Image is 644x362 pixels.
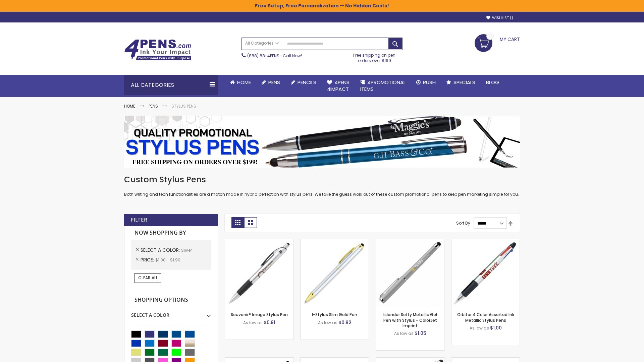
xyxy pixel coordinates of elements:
[242,38,282,49] a: All Categories
[141,256,155,263] span: Price
[376,239,444,244] a: Islander Softy Metallic Gel Pen with Stylus - ColorJet Imprint-Silver
[124,174,520,185] h1: Custom Stylus Pens
[394,330,414,336] span: As low as
[486,79,499,86] span: Blog
[312,312,357,317] a: I-Stylus Slim Gold Pen
[256,75,285,90] a: Pens
[124,75,218,95] div: All Categories
[124,174,520,197] div: Both writing and tech functionalities are a match made in hybrid perfection with stylus pens. We ...
[470,325,489,331] span: As low as
[247,53,302,59] span: - Call Now!
[451,239,520,244] a: Orbitor 4 Color Assorted Ink Metallic Stylus Pens-Silver
[456,220,470,226] label: Sort By
[298,79,316,86] span: Pencils
[131,226,211,240] strong: Now Shopping by
[411,75,441,90] a: Rush
[301,239,369,307] img: I-Stylus-Slim-Gold-Silver
[346,50,403,63] div: Free shipping on pen orders over $199
[268,79,280,86] span: Pens
[285,75,322,90] a: Pencils
[131,216,147,224] strong: Filter
[318,320,337,325] span: As low as
[231,312,288,317] a: Souvenir® Image Stylus Pen
[490,324,502,331] span: $1.00
[124,39,191,61] img: 4Pens Custom Pens and Promotional Products
[441,75,481,90] a: Specials
[355,75,411,97] a: 4PROMOTIONALITEMS
[149,103,158,109] a: Pens
[231,217,244,228] strong: Grid
[264,319,275,326] span: $0.91
[124,116,520,168] img: Stylus Pens
[155,257,180,263] span: $1.00 - $1.99
[376,239,444,307] img: Islander Softy Metallic Gel Pen with Stylus - ColorJet Imprint-Silver
[245,41,279,46] span: All Categories
[225,75,256,90] a: Home
[225,239,293,307] img: Souvenir® Image Stylus Pen-Silver
[338,319,352,326] span: $0.82
[481,75,504,90] a: Blog
[486,15,513,20] a: Wishlist
[124,103,135,109] a: Home
[451,239,520,307] img: Orbitor 4 Color Assorted Ink Metallic Stylus Pens-Silver
[247,53,279,59] a: (888) 88-4PENS
[138,275,158,281] span: Clear All
[243,320,263,325] span: As low as
[181,247,192,253] span: Silver
[453,79,475,86] span: Specials
[322,75,355,97] a: 4Pens4impact
[135,273,161,283] a: Clear All
[131,307,211,318] div: Select A Color
[360,79,406,93] span: 4PROMOTIONAL ITEMS
[225,239,293,244] a: Souvenir® Image Stylus Pen-Silver
[237,79,251,86] span: Home
[131,293,211,307] strong: Shopping Options
[457,312,514,323] a: Orbitor 4 Color Assorted Ink Metallic Stylus Pens
[415,330,426,337] span: $1.05
[301,239,369,244] a: I-Stylus-Slim-Gold-Silver
[327,79,350,93] span: 4Pens 4impact
[171,103,196,109] strong: Stylus Pens
[383,312,437,328] a: Islander Softy Metallic Gel Pen with Stylus - ColorJet Imprint
[423,79,436,86] span: Rush
[141,247,181,253] span: Select A Color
